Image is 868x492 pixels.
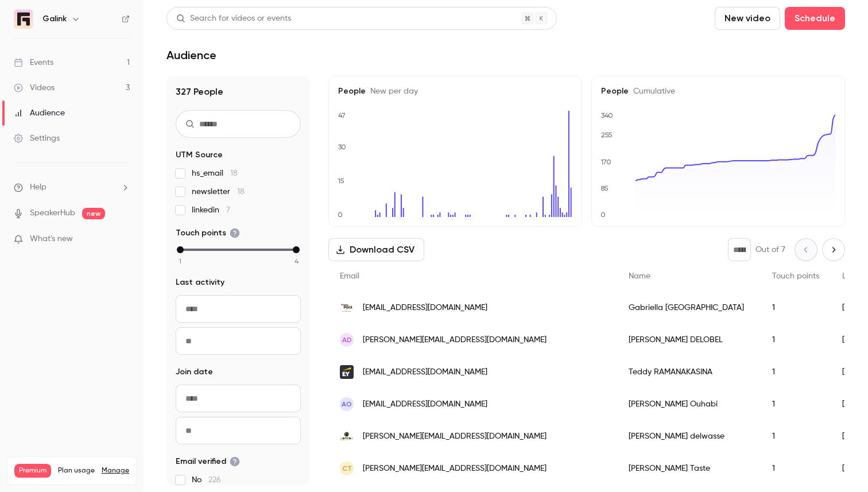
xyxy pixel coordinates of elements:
text: 15 [338,177,344,185]
input: From [176,295,301,323]
span: Help [30,181,46,193]
span: hs_email [192,168,238,179]
span: [PERSON_NAME][EMAIL_ADDRESS][DOMAIN_NAME] [363,431,547,443]
iframe: Noticeable Trigger [116,234,130,245]
span: 18 [230,169,238,177]
span: Last activity [176,277,224,288]
h1: 327 People [176,85,301,99]
text: 0 [338,211,343,219]
div: [PERSON_NAME] DELOBEL [617,324,761,356]
input: From [176,385,301,412]
div: min [177,246,184,253]
span: Email [340,272,359,280]
span: UTM Source [176,149,223,161]
span: newsletter [192,186,245,197]
div: [PERSON_NAME] Ouhabi [617,388,761,420]
div: Videos [14,82,55,94]
div: 1 [761,420,831,452]
button: Next page [822,238,845,261]
span: Name [629,272,650,280]
span: Premium [14,464,51,478]
div: max [293,246,300,253]
img: Galink [14,10,33,28]
div: Events [14,57,53,68]
text: 0 [600,211,606,219]
a: Manage [102,466,129,475]
text: 30 [338,143,346,151]
text: 47 [338,111,346,119]
span: AO [342,399,352,409]
span: CT [342,463,352,474]
span: No [192,474,221,486]
span: Touch points [772,272,819,280]
div: Audience [14,107,65,119]
span: Plan usage [58,466,95,475]
span: linkedin [192,204,230,216]
div: 1 [761,292,831,324]
span: New per day [366,87,418,95]
span: 4 [294,256,299,266]
span: [EMAIL_ADDRESS][DOMAIN_NAME] [363,398,487,410]
span: 226 [208,476,221,484]
span: new [82,208,105,219]
button: Download CSV [328,238,424,261]
span: 1 [179,256,181,266]
a: SpeakerHub [30,207,75,219]
img: cetrac.io [340,429,354,443]
text: 170 [600,158,611,166]
div: 1 [761,356,831,388]
img: fr.ey.com [340,365,354,379]
div: 1 [761,388,831,420]
div: Gabriella [GEOGRAPHIC_DATA] [617,292,761,324]
span: What's new [30,233,73,245]
button: Schedule [785,7,845,30]
h5: People [601,86,835,97]
span: [EMAIL_ADDRESS][DOMAIN_NAME] [363,366,487,378]
div: [PERSON_NAME] delwasse [617,420,761,452]
div: 1 [761,452,831,485]
text: 85 [600,184,609,192]
li: help-dropdown-opener [14,181,130,193]
input: To [176,417,301,444]
h6: Galink [42,13,67,25]
span: AD [342,335,352,345]
span: [PERSON_NAME][EMAIL_ADDRESS][DOMAIN_NAME] [363,463,547,475]
div: [PERSON_NAME] Taste [617,452,761,485]
h5: People [338,86,572,97]
div: Teddy RAMANAKASINA [617,356,761,388]
text: 255 [601,131,613,139]
span: Cumulative [629,87,675,95]
text: 340 [601,111,613,119]
span: [PERSON_NAME][EMAIL_ADDRESS][DOMAIN_NAME] [363,334,547,346]
div: 1 [761,324,831,356]
span: [EMAIL_ADDRESS][DOMAIN_NAME] [363,302,487,314]
button: New video [715,7,780,30]
input: To [176,327,301,355]
span: Touch points [176,227,240,239]
p: Out of 7 [755,244,785,255]
span: Email verified [176,456,240,467]
span: 7 [226,206,230,214]
div: Settings [14,133,60,144]
h1: Audience [166,48,216,62]
span: Join date [176,366,213,378]
span: 18 [237,188,245,196]
div: Search for videos or events [176,13,291,25]
img: energy-pool.eu [340,301,354,315]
